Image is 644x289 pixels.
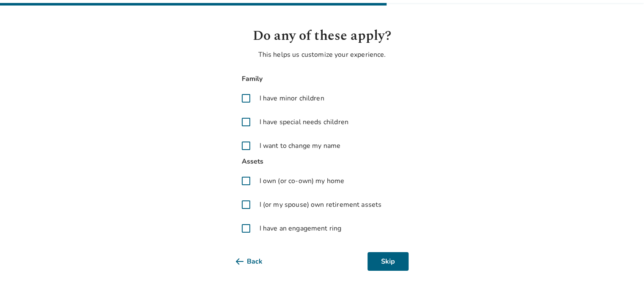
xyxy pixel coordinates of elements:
[260,117,348,127] span: I have special needs children
[260,141,341,151] span: I want to change my name
[236,252,276,271] button: Back
[260,200,382,210] span: I (or my spouse) own retirement assets
[368,252,409,271] button: Skip
[236,73,409,85] span: Family
[236,50,409,60] p: This helps us customize your experience.
[260,176,345,186] span: I own (or co-own) my home
[602,248,644,289] iframe: Chat Widget
[236,26,409,46] h1: Do any of these apply?
[260,93,324,103] span: I have minor children
[260,223,342,233] span: I have an engagement ring
[236,156,409,167] span: Assets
